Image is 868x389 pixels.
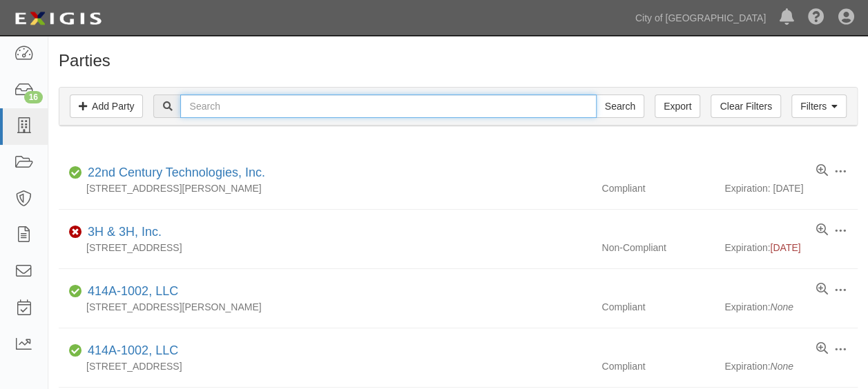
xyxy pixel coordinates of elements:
[10,6,106,31] img: logo-5460c22ac91f19d4615b14bd174203de0afe785f0fc80cf4dbbc73dc1793850b.png
[59,241,591,255] div: [STREET_ADDRESS]
[69,228,82,237] i: Non-Compliant
[180,94,596,118] input: Search
[591,241,724,255] div: Non-Compliant
[59,181,591,195] div: [STREET_ADDRESS][PERSON_NAME]
[82,283,178,301] div: 414A-1002, LLC
[770,242,800,253] span: [DATE]
[816,342,828,356] a: View results summary
[628,4,773,32] a: City of [GEOGRAPHIC_DATA]
[596,94,644,118] input: Search
[591,181,724,195] div: Compliant
[59,359,591,373] div: [STREET_ADDRESS]
[88,166,265,179] a: 22nd Century Technologies, Inc.
[88,284,178,298] a: 414A-1002, LLC
[770,301,793,312] i: None
[591,300,724,314] div: Compliant
[816,164,828,178] a: View results summary
[69,287,82,297] i: Compliant
[808,10,824,26] i: Help Center - Complianz
[88,225,162,239] a: 3H & 3H, Inc.
[724,300,858,314] div: Expiration:
[655,94,700,118] a: Export
[591,359,724,373] div: Compliant
[711,94,780,118] a: Clear Filters
[724,359,858,373] div: Expiration:
[770,361,793,372] i: None
[69,168,82,178] i: Compliant
[70,94,143,118] a: Add Party
[88,343,178,357] a: 414A-1002, LLC
[82,164,265,182] div: 22nd Century Technologies, Inc.
[82,223,162,241] div: 3H & 3H, Inc.
[24,91,43,103] div: 16
[69,346,82,356] i: Compliant
[59,300,591,314] div: [STREET_ADDRESS][PERSON_NAME]
[59,52,858,70] h1: Parties
[816,283,828,297] a: View results summary
[724,241,858,255] div: Expiration:
[791,94,847,118] a: Filters
[816,223,828,237] a: View results summary
[724,181,858,195] div: Expiration: [DATE]
[82,342,178,360] div: 414A-1002, LLC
